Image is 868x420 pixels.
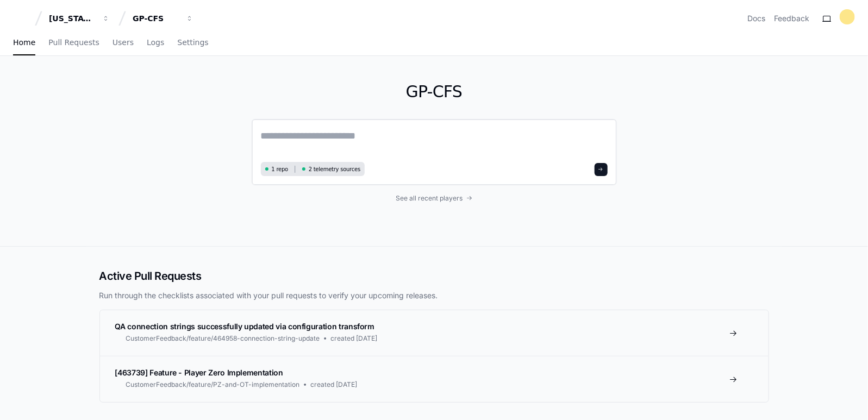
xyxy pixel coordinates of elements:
span: See all recent players [396,194,463,203]
button: [US_STATE] Pacific [45,9,114,28]
span: [463739] Feature - Player Zero Implementation [115,368,283,377]
span: Users [113,39,134,46]
a: Users [113,30,134,55]
span: CustomerFeedback/feature/PZ-and-OT-implementation [126,380,300,389]
span: CustomerFeedback/feature/464958-connection-string-update [126,334,320,343]
p: Run through the checklists associated with your pull requests to verify your upcoming releases. [99,290,769,301]
div: [US_STATE] Pacific [49,13,96,24]
div: GP-CFS [133,13,179,24]
a: QA connection strings successfully updated via configuration transformCustomerFeedback/feature/46... [100,310,769,356]
a: Home [13,30,35,55]
a: See all recent players [252,194,617,203]
span: Home [13,39,35,46]
span: Settings [177,39,208,46]
a: Docs [747,13,765,24]
a: [463739] Feature - Player Zero ImplementationCustomerFeedback/feature/PZ-and-OT-implementationcre... [100,356,769,402]
span: Logs [147,39,164,46]
h2: Active Pull Requests [99,268,769,284]
a: Logs [147,30,164,55]
span: 1 repo [272,165,289,173]
span: created [DATE] [311,380,358,389]
h1: GP-CFS [252,82,617,102]
button: Feedback [774,13,809,24]
a: Pull Requests [48,30,99,55]
span: QA connection strings successfully updated via configuration transform [115,322,375,331]
span: Pull Requests [48,39,99,46]
span: created [DATE] [331,334,378,343]
button: GP-CFS [128,9,198,28]
a: Settings [177,30,208,55]
span: 2 telemetry sources [309,165,360,173]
